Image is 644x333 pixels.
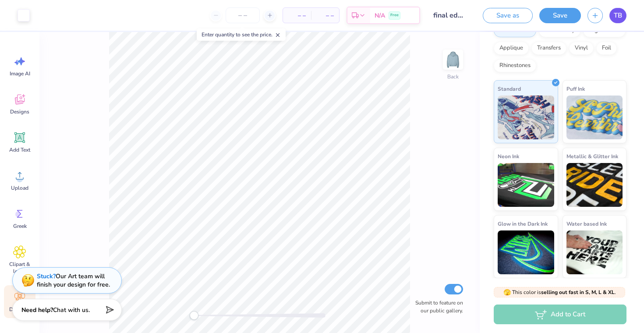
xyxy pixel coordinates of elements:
img: Standard [498,96,554,139]
span: This color is . [503,288,616,296]
span: Standard [498,84,521,93]
span: Clipart & logos [5,261,34,275]
span: Puff Ink [566,84,585,93]
img: Metallic & Glitter Ink [566,163,623,207]
input: Untitled Design [427,7,470,24]
span: Metallic & Glitter Ink [566,152,618,161]
div: Our Art team will finish your design for free. [37,272,110,289]
span: Water based Ink [566,219,607,228]
div: Back [447,73,459,81]
img: Neon Ink [498,163,554,207]
strong: Need help? [21,306,53,314]
img: Puff Ink [566,96,623,139]
span: – – [288,11,306,20]
strong: selling out fast in S, M, L & XL [541,289,615,296]
span: Upload [11,184,28,191]
img: Back [444,51,462,68]
div: Accessibility label [190,311,198,320]
span: Image AI [10,70,30,77]
button: Save as [483,8,533,23]
span: N/A [375,11,385,20]
input: – – [226,7,260,23]
span: Decorate [9,306,30,313]
span: Free [390,12,399,18]
div: Transfers [531,42,566,55]
span: Neon Ink [498,152,519,161]
span: Glow in the Dark Ink [498,219,548,228]
span: Designs [10,108,29,115]
a: TB [609,8,626,23]
strong: Stuck? [37,272,56,280]
span: Greek [13,223,27,230]
span: – – [316,11,334,20]
span: TB [614,11,622,21]
div: Enter quantity to see the price. [197,28,286,41]
div: Rhinestones [494,59,536,72]
div: Foil [596,42,617,55]
span: Chat with us. [53,306,90,314]
span: Add Text [9,146,30,153]
img: Water based Ink [566,230,623,274]
label: Submit to feature on our public gallery. [410,299,463,315]
div: Vinyl [569,42,594,55]
button: Save [539,8,581,23]
div: Applique [494,42,529,55]
span: 🫣 [503,288,511,297]
img: Glow in the Dark Ink [498,230,554,274]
